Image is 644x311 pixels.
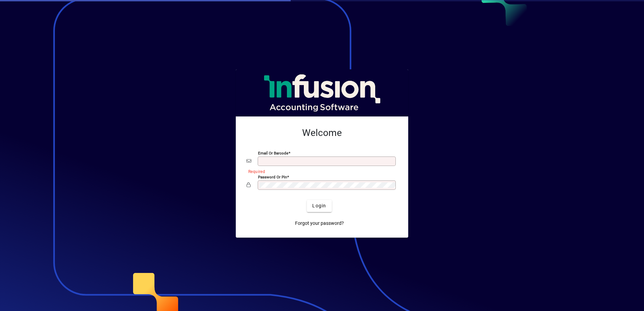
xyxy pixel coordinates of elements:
[258,150,288,155] mat-label: Email or Barcode
[312,202,326,209] span: Login
[248,168,392,175] mat-error: Required
[295,220,344,227] span: Forgot your password?
[292,217,347,230] a: Forgot your password?
[307,200,331,212] button: Login
[258,174,287,179] mat-label: Password or Pin
[247,127,397,139] h2: Welcome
